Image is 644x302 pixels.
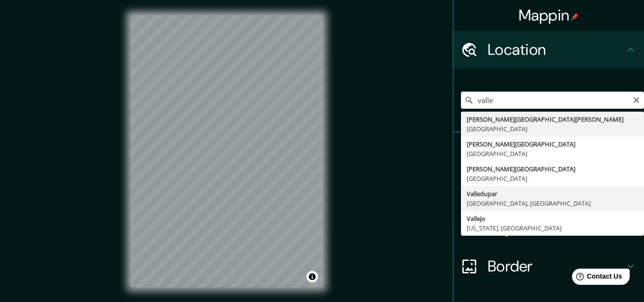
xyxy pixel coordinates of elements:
div: [GEOGRAPHIC_DATA] [467,174,638,183]
button: Clear [633,95,640,104]
div: [GEOGRAPHIC_DATA] [467,124,638,134]
div: Layout [453,209,644,247]
h4: Location [488,40,625,59]
div: [PERSON_NAME][GEOGRAPHIC_DATA] [467,164,638,174]
h4: Layout [488,219,625,238]
input: Pick your city or area [461,92,644,109]
div: Border [453,247,644,285]
div: Pins [453,133,644,171]
canvas: Map [131,15,323,287]
div: Valledupar [467,189,638,198]
div: [US_STATE], [GEOGRAPHIC_DATA] [467,223,638,233]
h4: Border [488,257,625,276]
div: Style [453,171,644,209]
h4: Mappin [519,6,579,25]
img: pin-icon.png [571,13,579,21]
div: Location [453,31,644,69]
div: [GEOGRAPHIC_DATA] [467,149,638,158]
div: [PERSON_NAME][GEOGRAPHIC_DATA][PERSON_NAME] [467,115,638,124]
div: [GEOGRAPHIC_DATA], [GEOGRAPHIC_DATA] [467,198,638,208]
button: Toggle attribution [307,271,318,282]
iframe: Help widget launcher [559,265,634,292]
div: Vallejo [467,214,638,223]
div: [PERSON_NAME][GEOGRAPHIC_DATA] [467,139,638,149]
